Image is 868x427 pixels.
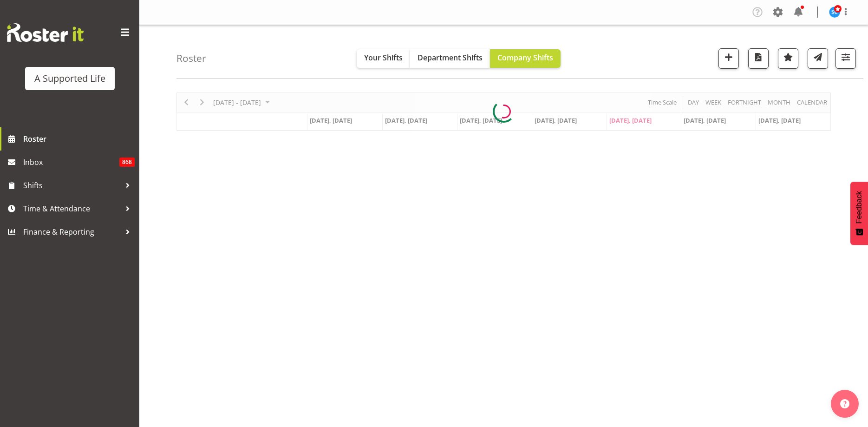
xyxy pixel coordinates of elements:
[855,191,863,223] span: Feedback
[835,48,856,69] button: Filter Shifts
[490,49,561,68] button: Company Shifts
[748,48,769,69] button: Download a PDF of the roster according to the set date range.
[34,72,105,85] div: A Supported Life
[23,132,135,146] span: Roster
[176,92,831,131] div: Timeline Week of October 3, 2025
[23,202,121,216] span: Time & Attendance
[418,53,483,63] span: Department Shifts
[176,53,206,64] h4: Roster
[23,178,121,192] span: Shifts
[840,399,849,408] img: help-xxl-2.png
[718,48,739,69] button: Add a new shift
[778,48,798,69] button: Highlight an important date within the roster.
[364,53,403,63] span: Your Shifts
[23,155,119,169] span: Inbox
[829,7,840,18] img: silke-carter9768.jpg
[410,49,490,68] button: Department Shifts
[23,225,121,239] span: Finance & Reporting
[808,48,828,69] button: Send a list of all shifts for the selected filtered period to all rostered employees.
[7,23,84,42] img: Rosterit website logo
[357,49,410,68] button: Your Shifts
[119,158,135,167] span: 868
[850,182,868,245] button: Feedback - Show survey
[497,53,553,63] span: Company Shifts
